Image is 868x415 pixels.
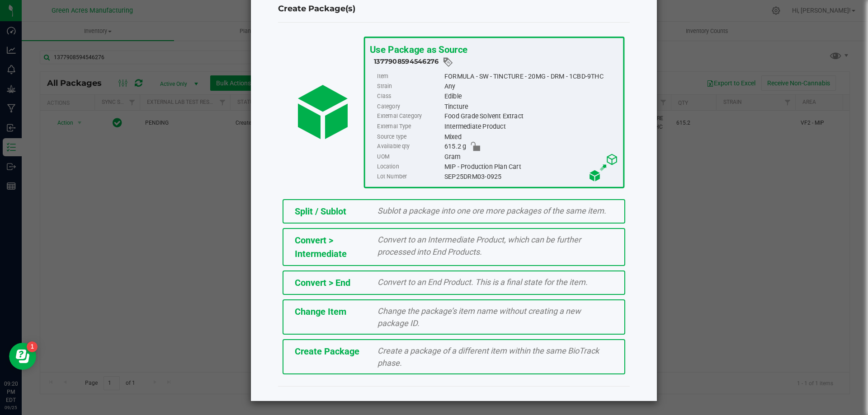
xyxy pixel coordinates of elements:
[444,81,618,91] div: Any
[374,56,618,68] div: 1377908594546276
[295,206,346,217] span: Split / Sublot
[377,206,606,215] span: Sublot a package into one ore more packages of the same item.
[9,343,36,370] iframe: Resource center
[377,235,581,256] span: Convert to an Intermediate Product, which can be further processed into End Products.
[377,121,442,131] label: External Type
[444,162,618,172] div: MIP - Production Plan Cart
[377,81,442,91] label: Strain
[444,71,618,81] div: FORMULA - SW - TINCTURE - 20MG - DRM - 1CBD-9THC
[377,92,442,102] label: Class
[377,172,442,182] label: Lot Number
[444,142,466,152] span: 615.2 g
[444,121,618,131] div: Intermediate Product
[444,152,618,162] div: Gram
[444,112,618,121] div: Food Grade Solvent Extract
[377,346,599,368] span: Create a package of a different item within the same BioTrack phase.
[377,71,442,81] label: Item
[444,172,618,182] div: SEP25DRM03-0925
[377,162,442,172] label: Location
[444,102,618,112] div: Tincture
[377,306,581,328] span: Change the package’s item name without creating a new package ID.
[295,306,346,317] span: Change Item
[278,3,630,15] h4: Create Package(s)
[444,92,618,102] div: Edible
[377,132,442,142] label: Source type
[377,102,442,112] label: Category
[377,142,442,152] label: Available qty
[27,341,38,352] iframe: Resource center unread badge
[295,346,359,357] span: Create Package
[295,277,350,288] span: Convert > End
[377,277,588,287] span: Convert to an End Product. This is a final state for the item.
[377,112,442,121] label: External Category
[295,235,347,259] span: Convert > Intermediate
[444,132,618,142] div: Mixed
[369,44,467,55] span: Use Package as Source
[377,152,442,162] label: UOM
